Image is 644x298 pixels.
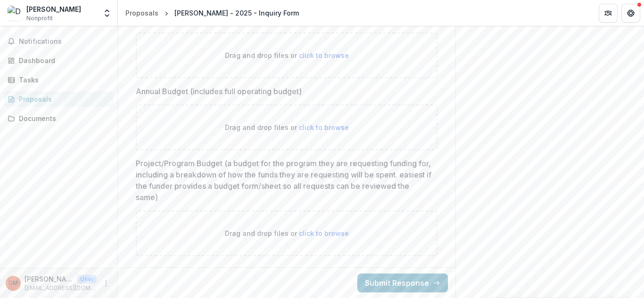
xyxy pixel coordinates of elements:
[8,6,23,21] img: Dorothy Mbambu
[4,111,114,126] a: Documents
[122,6,162,20] a: Proposals
[174,8,299,18] div: [PERSON_NAME] - 2025 - Inquiry Form
[77,275,97,283] p: User
[19,94,106,104] div: Proposals
[100,278,112,289] button: More
[299,229,349,237] span: click to browse
[225,50,349,60] p: Drag and drop files or
[225,228,349,238] p: Drag and drop files or
[26,4,81,14] div: [PERSON_NAME]
[26,14,53,23] span: Nonprofit
[4,91,114,107] a: Proposals
[25,284,97,292] p: [EMAIL_ADDRESS][DOMAIN_NAME]
[4,34,114,49] button: Notifications
[100,4,114,23] button: Open entity switcher
[125,8,158,18] div: Proposals
[136,158,432,203] p: Project/Program Budget (a budget for the program they are requesting funding for, including a bre...
[4,72,114,88] a: Tasks
[621,4,640,23] button: Get Help
[299,51,349,59] span: click to browse
[4,53,114,68] a: Dashboard
[299,123,349,131] span: click to browse
[225,122,349,132] p: Drag and drop files or
[357,274,448,292] button: Submit Response
[122,6,303,20] nav: breadcrumb
[8,280,18,286] div: Dorothy Mbambu
[19,38,110,46] span: Notifications
[19,56,106,65] div: Dashboard
[19,75,106,85] div: Tasks
[25,274,74,284] p: [PERSON_NAME]
[599,4,618,23] button: Partners
[19,113,106,123] div: Documents
[136,86,302,97] p: Annual Budget (includes full operating budget)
